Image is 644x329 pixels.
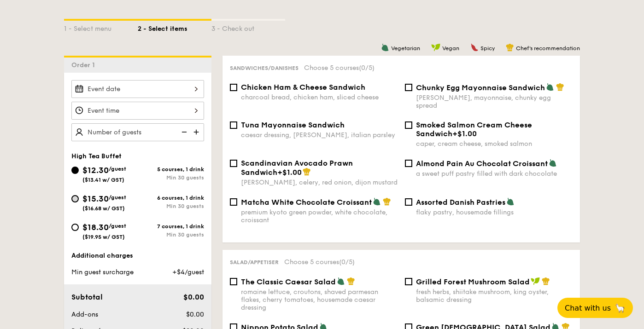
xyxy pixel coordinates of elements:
span: Tuna Mayonnaise Sandwich [241,121,345,129]
img: icon-vegetarian.fe4039eb.svg [373,197,381,206]
input: Assorted Danish Pastriesflaky pastry, housemade fillings [405,198,412,206]
img: icon-chef-hat.a58ddaea.svg [383,197,391,206]
span: ($16.68 w/ GST) [82,205,125,212]
div: Additional charges [71,251,204,260]
input: Event date [71,80,204,98]
span: (0/5) [359,64,375,72]
div: a sweet puff pastry filled with dark chocolate [416,170,573,178]
span: Almond Pain Au Chocolat Croissant [416,159,548,168]
img: icon-vegetarian.fe4039eb.svg [506,197,515,206]
img: icon-vegetarian.fe4039eb.svg [549,159,557,167]
input: Chicken Ham & Cheese Sandwichcharcoal bread, chicken ham, sliced cheese [230,84,237,91]
span: +$1.00 [452,129,477,138]
span: ($13.41 w/ GST) [82,177,124,183]
span: Matcha White Chocolate Croissant [241,198,372,207]
span: (0/5) [339,258,355,266]
div: 7 courses, 1 drink [138,223,204,230]
span: The Classic Caesar Salad [241,277,336,286]
input: Smoked Salmon Cream Cheese Sandwich+$1.00caper, cream cheese, smoked salmon [405,121,412,129]
span: 🦙 [615,303,626,313]
span: Choose 5 courses [284,258,355,266]
img: icon-vegetarian.fe4039eb.svg [546,83,554,91]
div: 5 courses, 1 drink [138,166,204,173]
div: caesar dressing, [PERSON_NAME], italian parsley [241,131,398,139]
input: Scandinavian Avocado Prawn Sandwich+$1.00[PERSON_NAME], celery, red onion, dijon mustard [230,160,237,167]
span: $0.00 [183,293,204,301]
span: Vegan [442,45,459,52]
input: Tuna Mayonnaise Sandwichcaesar dressing, [PERSON_NAME], italian parsley [230,121,237,129]
span: Spicy [480,45,495,52]
input: The Classic Caesar Saladromaine lettuce, croutons, shaved parmesan flakes, cherry tomatoes, house... [230,278,237,285]
div: premium kyoto green powder, white chocolate, croissant [241,208,398,224]
span: +$4/guest [172,268,204,276]
img: icon-vegetarian.fe4039eb.svg [337,277,345,285]
span: Chunky Egg Mayonnaise Sandwich [416,83,545,92]
input: $12.30/guest($13.41 w/ GST)5 courses, 1 drinkMin 30 guests [71,167,79,174]
div: caper, cream cheese, smoked salmon [416,140,573,148]
input: Number of guests [71,123,204,141]
div: 3 - Check out [211,21,285,34]
div: fresh herbs, shiitake mushroom, king oyster, balsamic dressing [416,288,573,304]
input: $18.30/guest($19.95 w/ GST)7 courses, 1 drinkMin 30 guests [71,224,79,231]
span: +$1.00 [277,168,302,177]
img: icon-chef-hat.a58ddaea.svg [556,83,564,91]
span: $12.30 [82,165,109,175]
img: icon-chef-hat.a58ddaea.svg [542,277,550,285]
input: Event time [71,102,204,120]
div: 6 courses, 1 drink [138,195,204,201]
input: Chunky Egg Mayonnaise Sandwich[PERSON_NAME], mayonnaise, chunky egg spread [405,84,412,91]
img: icon-add.58712e84.svg [190,123,204,141]
img: icon-vegan.f8ff3823.svg [531,277,540,285]
div: 2 - Select items [138,21,211,34]
span: Grilled Forest Mushroom Salad [416,277,530,286]
img: icon-spicy.37a8142b.svg [470,43,479,52]
span: Min guest surcharge [71,268,134,276]
span: Chicken Ham & Cheese Sandwich [241,83,365,92]
span: Salad/Appetiser [230,259,279,266]
img: icon-chef-hat.a58ddaea.svg [303,167,311,176]
div: [PERSON_NAME], mayonnaise, chunky egg spread [416,94,573,110]
input: Matcha White Chocolate Croissantpremium kyoto green powder, white chocolate, croissant [230,198,237,206]
span: Add-ons [71,311,98,318]
div: Min 30 guests [138,174,204,181]
img: icon-reduce.1d2dbef1.svg [176,123,190,141]
div: Min 30 guests [138,231,204,238]
span: Scandinavian Avocado Prawn Sandwich [241,159,353,177]
img: icon-chef-hat.a58ddaea.svg [506,43,514,52]
span: $0.00 [186,311,204,318]
button: Chat with us🦙 [557,298,633,318]
span: Chat with us [565,304,611,312]
div: charcoal bread, chicken ham, sliced cheese [241,93,398,101]
input: $15.30/guest($16.68 w/ GST)6 courses, 1 drinkMin 30 guests [71,195,79,202]
input: Grilled Forest Mushroom Saladfresh herbs, shiitake mushroom, king oyster, balsamic dressing [405,278,412,285]
img: icon-chef-hat.a58ddaea.svg [347,277,355,285]
span: Assorted Danish Pastries [416,198,505,207]
span: Sandwiches/Danishes [230,65,299,71]
span: Smoked Salmon Cream Cheese Sandwich [416,121,532,138]
div: Min 30 guests [138,203,204,209]
div: flaky pastry, housemade fillings [416,208,573,216]
span: $18.30 [82,222,109,232]
input: Almond Pain Au Chocolat Croissanta sweet puff pastry filled with dark chocolate [405,160,412,167]
span: $15.30 [82,194,109,204]
span: /guest [109,194,126,201]
span: ($19.95 w/ GST) [82,234,125,240]
span: Order 1 [71,61,99,69]
div: romaine lettuce, croutons, shaved parmesan flakes, cherry tomatoes, housemade caesar dressing [241,288,398,312]
span: Chef's recommendation [516,45,580,52]
div: 1 - Select menu [64,21,138,34]
span: Choose 5 courses [304,64,375,72]
img: icon-vegan.f8ff3823.svg [431,43,440,52]
img: icon-vegetarian.fe4039eb.svg [381,43,389,52]
span: High Tea Buffet [71,152,122,160]
span: Vegetarian [391,45,420,52]
span: Subtotal [71,293,103,301]
span: /guest [109,223,126,229]
div: [PERSON_NAME], celery, red onion, dijon mustard [241,179,398,186]
span: /guest [109,166,126,172]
